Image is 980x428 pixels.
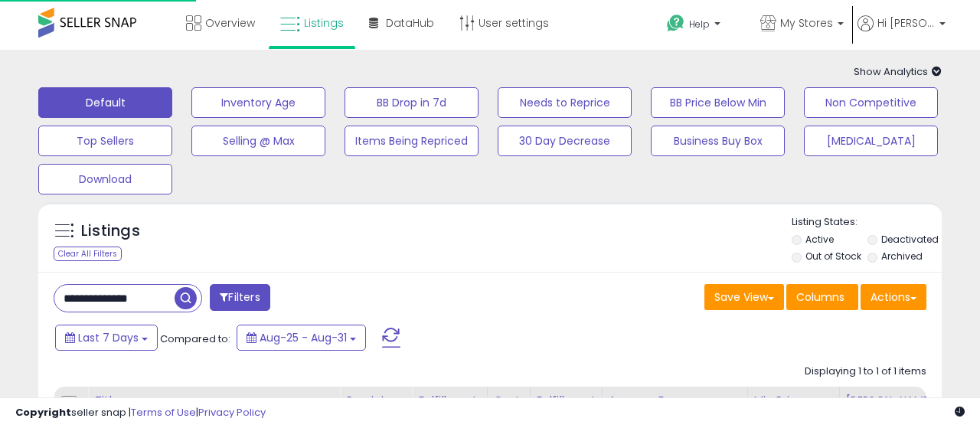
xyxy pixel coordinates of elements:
[805,364,926,379] div: Displaying 1 to 1 of 1 items
[15,405,71,420] strong: Copyright
[857,15,946,50] a: Hi [PERSON_NAME]
[38,87,172,118] button: Default
[786,284,858,310] button: Columns
[651,87,785,118] button: BB Price Below Min
[609,393,741,409] div: Amazon Fees
[55,325,158,351] button: Last 7 Days
[131,405,196,420] a: Terms of Use
[38,126,172,156] button: Top Sellers
[191,87,325,118] button: Inventory Age
[804,87,938,118] button: Non Competitive
[498,87,632,118] button: Needs to Reprice
[160,332,230,346] span: Compared to:
[666,14,685,33] i: Get Help
[345,126,479,156] button: Items Being Repriced
[191,126,325,156] button: Selling @ Max
[792,215,942,230] p: Listing States:
[346,393,405,409] div: Repricing
[54,247,122,261] div: Clear All Filters
[805,250,861,263] label: Out of Stock
[846,393,937,409] div: [PERSON_NAME]
[796,289,844,305] span: Columns
[651,126,785,156] button: Business Buy Box
[689,18,710,31] span: Help
[418,393,480,409] div: Fulfillment
[881,233,939,246] label: Deactivated
[386,15,434,31] span: DataHub
[854,64,942,79] span: Show Analytics
[94,393,333,409] div: Title
[877,15,935,31] span: Hi [PERSON_NAME]
[537,393,596,425] div: Fulfillment Cost
[38,164,172,194] button: Download
[81,221,140,242] h5: Listings
[345,87,479,118] button: BB Drop in 7d
[498,126,632,156] button: 30 Day Decrease
[754,393,833,409] div: Min Price
[494,393,524,409] div: Cost
[805,233,834,246] label: Active
[237,325,366,351] button: Aug-25 - Aug-31
[304,15,344,31] span: Listings
[704,284,784,310] button: Save View
[205,15,255,31] span: Overview
[655,2,746,50] a: Help
[861,284,926,310] button: Actions
[78,330,139,345] span: Last 7 Days
[210,284,269,311] button: Filters
[780,15,833,31] span: My Stores
[881,250,923,263] label: Archived
[198,405,266,420] a: Privacy Policy
[804,126,938,156] button: [MEDICAL_DATA]
[15,406,266,420] div: seller snap | |
[260,330,347,345] span: Aug-25 - Aug-31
